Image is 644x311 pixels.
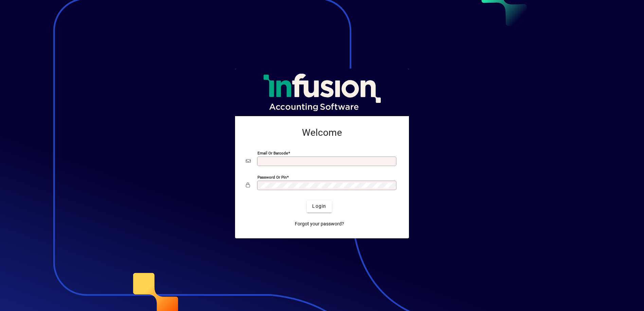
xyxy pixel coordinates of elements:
[257,175,287,179] mat-label: Password or Pin
[295,220,344,227] span: Forgot your password?
[257,150,288,155] mat-label: Email or Barcode
[307,200,332,213] button: Login
[246,127,398,139] h2: Welcome
[312,203,326,210] span: Login
[292,218,347,230] a: Forgot your password?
